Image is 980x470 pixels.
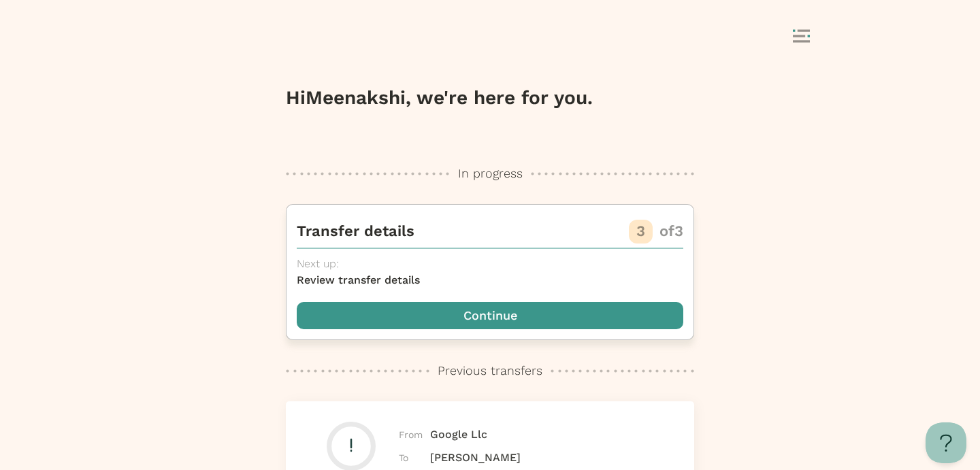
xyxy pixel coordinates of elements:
span: Hi Meenakshi , we're here for you. [286,86,593,109]
p: 3 [636,220,645,242]
p: In progress [458,165,523,182]
span: Google Llc [430,426,487,443]
span: To [399,450,430,465]
p: Review transfer details [297,272,683,288]
p: of 3 [659,220,683,242]
button: Continue [297,302,683,329]
p: Transfer details [297,220,414,242]
span: [PERSON_NAME] [430,450,521,466]
iframe: Toggle Customer Support [926,422,966,463]
p: Previous transfers [438,362,542,380]
p: Next up: [297,256,683,272]
span: From [399,427,430,442]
